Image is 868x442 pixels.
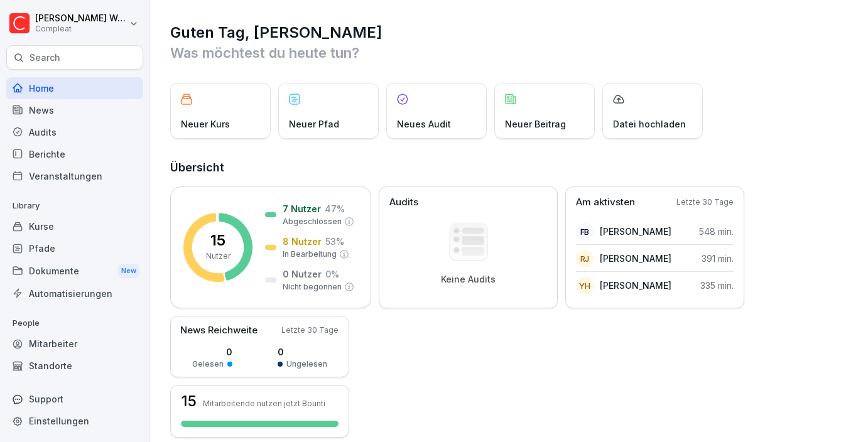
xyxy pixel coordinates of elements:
[283,202,321,215] p: 7 Nutzer
[203,399,325,408] p: Mitarbeitende nutzen jetzt Bounti
[441,274,496,285] p: Keine Audits
[325,235,344,248] p: 53 %
[210,233,225,248] p: 15
[283,216,342,227] p: Abgeschlossen
[289,117,339,131] p: Neuer Pfad
[600,252,671,265] p: [PERSON_NAME]
[6,165,143,187] a: Veranstaltungen
[576,277,594,294] div: YH
[192,345,232,358] p: 0
[283,235,322,248] p: 8 Nutzer
[6,143,143,165] a: Berichte
[180,323,258,338] p: News Reichweite
[170,23,849,43] h1: Guten Tag, [PERSON_NAME]
[278,345,327,358] p: 0
[325,202,345,215] p: 47 %
[6,215,143,237] a: Kurse
[6,99,143,121] a: News
[283,281,342,293] p: Nicht begonnen
[676,197,734,208] p: Letzte 30 Tage
[576,223,594,240] div: FB
[6,259,143,283] div: Dokumente
[576,195,635,210] p: Am aktivsten
[397,117,451,131] p: Neues Audit
[6,237,143,259] a: Pfade
[181,117,230,131] p: Neuer Kurs
[170,43,849,63] p: Was möchtest du heute tun?
[6,333,143,355] a: Mitarbeiter
[325,267,339,281] p: 0 %
[283,249,337,260] p: In Bearbeitung
[600,225,671,238] p: [PERSON_NAME]
[389,195,418,210] p: Audits
[699,225,734,238] p: 548 min.
[35,24,127,33] p: Compleat
[6,313,143,333] p: People
[6,77,143,99] a: Home
[700,279,734,292] p: 335 min.
[281,325,339,336] p: Letzte 30 Tage
[6,388,143,410] div: Support
[286,358,327,370] p: Ungelesen
[600,279,671,292] p: [PERSON_NAME]
[576,250,594,267] div: RJ
[6,196,143,216] p: Library
[613,117,686,131] p: Datei hochladen
[170,159,849,176] h2: Übersicht
[181,394,197,409] h3: 15
[6,259,143,283] a: DokumenteNew
[6,283,143,305] a: Automatisierungen
[6,355,143,377] a: Standorte
[6,121,143,143] a: Audits
[283,267,322,281] p: 0 Nutzer
[35,13,127,24] p: [PERSON_NAME] Welz
[30,51,60,64] p: Search
[6,410,143,432] a: Einstellungen
[118,264,139,278] div: New
[206,251,231,262] p: Nutzer
[192,358,224,370] p: Gelesen
[702,252,734,265] p: 391 min.
[505,117,566,131] p: Neuer Beitrag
